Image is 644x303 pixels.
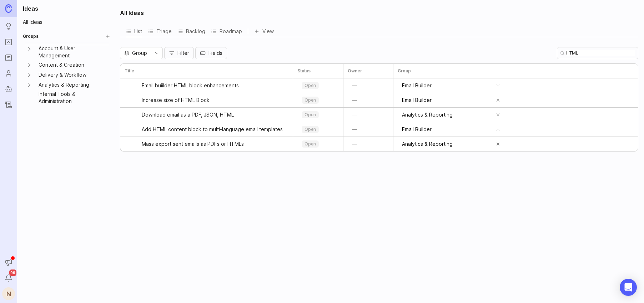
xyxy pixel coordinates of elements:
[125,68,134,74] h3: Title
[2,272,15,284] button: Notifications
[148,26,172,36] div: Triage
[126,26,142,36] div: List
[566,50,635,56] input: Search...
[348,95,361,105] button: —
[297,138,339,150] div: toggle menu
[9,269,16,276] span: 99
[142,137,288,151] a: Mass export sent emails as PDFs or HTMLs
[297,109,339,120] div: toggle menu
[103,31,113,41] button: Create Group
[398,123,503,135] div: toggle menu
[493,95,503,105] button: remove selection
[402,111,492,119] input: Analytics & Reporting
[142,78,288,93] a: Email buiilder HTML block enhancements
[23,44,36,60] button: Account & User Management expand
[142,140,244,148] span: Mass export sent emails as PDFs or HTMLs
[120,47,163,59] div: toggle menu
[297,68,311,74] h3: Status
[2,51,15,64] a: Roadmaps
[211,26,242,37] button: Roadmap
[305,127,316,132] p: open
[148,26,172,37] button: Triage
[142,122,288,137] a: Add HTML content block to multi-language email templates
[2,98,15,111] a: Changelog
[23,70,36,80] button: Delivery & Workflow expand
[398,79,503,92] div: toggle menu
[36,60,103,70] a: Content & Creation
[493,139,503,149] button: remove selection
[23,60,36,70] button: Content & Creation expand
[352,111,357,118] span: —
[36,70,103,80] a: Delivery & Workflow
[398,138,503,150] div: toggle menu
[2,20,15,33] a: Ideas
[211,26,242,36] div: Roadmap
[20,4,113,13] h1: Ideas
[142,111,234,118] span: Download email as a PDF, JSON, HTML
[398,109,503,121] div: toggle menu
[142,82,239,89] span: Email buiilder HTML block enhancements
[2,36,15,48] a: Portal
[36,80,103,90] a: Analytics & Reporting
[120,9,144,17] h2: All Ideas
[297,80,339,91] div: toggle menu
[142,108,288,122] a: Download email as a PDF, JSON, HTML
[352,82,357,89] span: —
[352,140,357,148] span: —
[5,4,12,12] img: Canny Home
[352,126,357,133] span: —
[126,26,142,37] button: List
[23,34,39,39] h2: Groups
[402,125,492,133] input: Email Builder
[402,96,492,104] input: Email Builder
[208,50,222,57] span: Fields
[305,83,316,88] p: open
[493,124,503,134] button: remove selection
[620,279,637,296] div: Open Intercom Messenger
[36,90,103,106] a: Internal Tools & Administration
[23,80,36,90] button: Analytics & Reporting expand
[348,110,361,120] button: —
[348,81,361,91] button: —
[164,47,194,59] button: Filter
[132,49,147,57] span: Group
[398,94,503,106] div: toggle menu
[305,97,316,103] p: open
[2,256,15,269] button: Announcements
[151,50,162,56] svg: toggle icon
[398,68,411,74] h3: Group
[2,83,15,96] a: Autopilot
[195,47,227,59] button: Fields
[297,94,339,106] div: toggle menu
[177,26,205,36] div: Backlog
[297,124,339,135] div: toggle menu
[348,124,361,134] button: —
[352,97,357,104] span: —
[177,26,205,37] button: Backlog
[348,139,361,149] button: —
[2,287,15,300] button: N
[305,112,316,118] p: open
[402,140,492,148] input: Analytics & Reporting
[493,110,503,120] button: remove selection
[254,26,274,36] button: View
[142,93,288,107] a: Increase size of HTML Block
[2,67,15,80] a: Users
[402,82,492,89] input: Email Builder
[142,97,210,104] span: Increase size of HTML Block
[20,17,113,27] a: All Ideas
[305,141,316,147] p: open
[177,50,189,57] span: Filter
[348,68,362,74] h3: Owner
[493,81,503,91] button: remove selection
[142,126,283,133] span: Add HTML content block to multi-language email templates
[36,44,103,60] a: Account & User Management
